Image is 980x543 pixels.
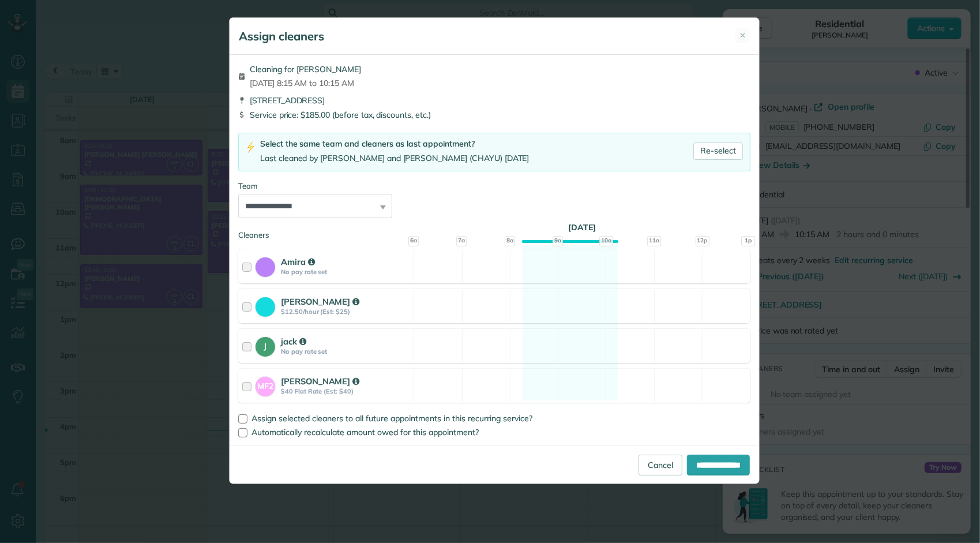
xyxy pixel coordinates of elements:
[281,376,359,387] strong: [PERSON_NAME]
[281,308,410,316] strong: $12.50/hour (Est: $25)
[250,63,361,75] span: Cleaning for [PERSON_NAME]
[281,296,359,307] strong: [PERSON_NAME]
[250,77,361,89] span: [DATE] 8:15 AM to 10:15 AM
[256,377,275,392] strong: MF2
[238,109,750,121] div: Service price: $185.00 (before tax, discounts, etc.)
[281,336,306,347] strong: jack
[251,427,479,437] span: Automatically recalculate amount owed for this appointment?
[238,181,750,192] div: Team
[281,387,410,395] strong: $40 Flat Rate (Est: $40)
[281,347,410,355] strong: No pay rate set
[260,152,530,164] div: Last cleaned by [PERSON_NAME] and [PERSON_NAME] (CHAYU) [DATE]
[693,143,743,160] a: Re-select
[639,455,682,475] a: Cancel
[281,268,410,276] strong: No pay rate set
[238,230,750,233] div: Cleaners
[246,141,256,153] img: lightning-bolt-icon-94e5364df696ac2de96d3a42b8a9ff6ba979493684c50e6bbbcda72601fa0d29.png
[239,28,324,44] h5: Assign cleaners
[238,95,750,106] div: [STREET_ADDRESS]
[256,337,275,353] strong: J
[251,413,532,424] span: Assign selected cleaners to all future appointments in this recurring service?
[260,138,530,150] div: Select the same team and cleaners as last appointment?
[739,30,746,41] span: ✕
[281,256,315,267] strong: Amira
